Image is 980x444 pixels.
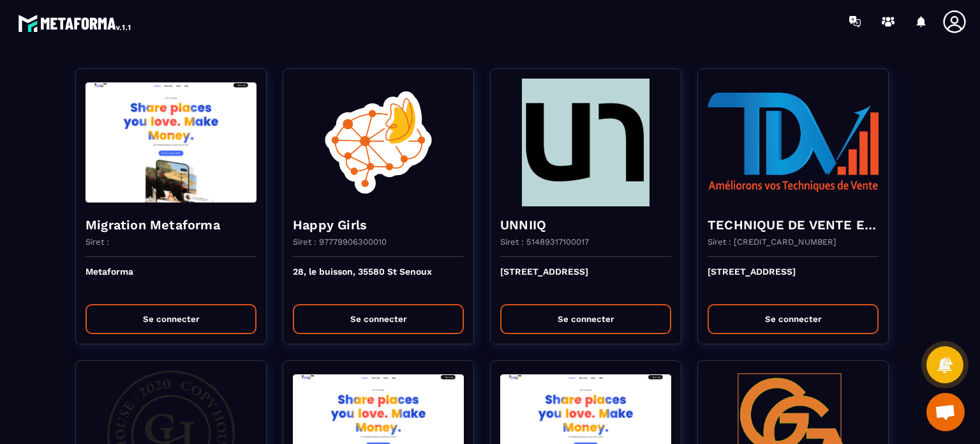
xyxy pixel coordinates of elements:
[85,266,256,295] p: Metaforma
[293,304,464,334] button: Se connecter
[500,304,671,334] button: Se connecter
[500,266,671,295] p: [STREET_ADDRESS]
[708,216,879,234] h4: TECHNIQUE DE VENTE EDITION
[85,216,256,234] h4: Migration Metaforma
[708,79,879,206] img: funnel-background
[293,266,464,295] p: 28, le buisson, 35580 St Senoux
[500,216,671,234] h4: UNNIIQ
[293,216,464,234] h4: Happy Girls
[708,304,879,334] button: Se connecter
[500,237,589,247] p: Siret : 51489317100017
[293,79,464,206] img: funnel-background
[18,11,133,34] img: logo
[293,237,387,247] p: Siret : 97779906300010
[708,237,836,247] p: Siret : [CREDIT_CARD_NUMBER]
[500,79,671,206] img: funnel-background
[85,237,109,247] p: Siret :
[708,266,879,295] p: [STREET_ADDRESS]
[85,304,256,334] button: Se connecter
[926,393,965,431] a: Ouvrir le chat
[85,79,256,206] img: funnel-background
